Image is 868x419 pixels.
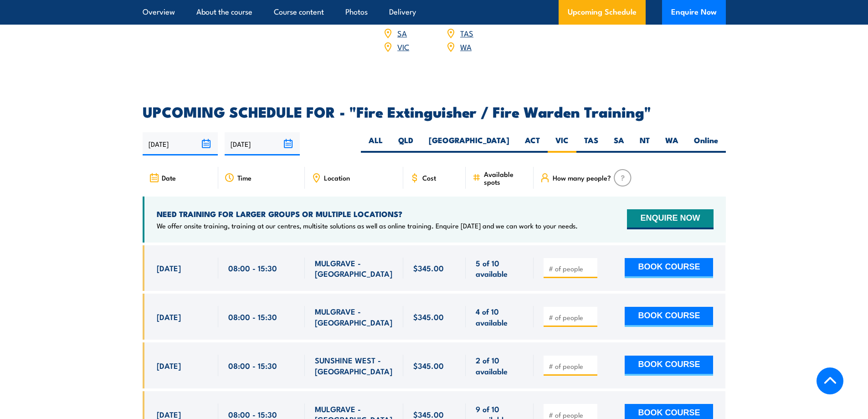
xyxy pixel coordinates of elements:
span: 08:00 - 15:30 [228,311,277,322]
a: TAS [460,27,473,38]
label: NT [632,135,657,153]
input: To date [225,132,300,155]
span: SUNSHINE WEST - [GEOGRAPHIC_DATA] [315,355,393,376]
span: $345.00 [413,263,444,273]
span: $345.00 [413,311,444,322]
input: # of people [549,362,594,371]
a: WA [460,41,472,52]
label: [GEOGRAPHIC_DATA] [421,135,517,153]
span: [DATE] [157,263,181,273]
input: From date [143,132,218,155]
span: Available spots [484,170,527,186]
label: Online [686,135,726,153]
label: TAS [576,135,606,153]
label: SA [606,135,632,153]
a: SA [397,27,407,38]
span: 2 of 10 available [476,355,524,376]
p: We offer onsite training, training at our centres, multisite solutions as well as online training... [157,221,578,230]
span: 4 of 10 available [476,306,524,327]
span: [DATE] [157,360,181,371]
input: # of people [549,264,594,273]
button: BOOK COURSE [625,258,713,278]
span: Date [162,174,176,181]
span: Cost [422,174,436,181]
input: # of people [549,313,594,322]
span: $345.00 [413,360,444,371]
span: Location [324,174,350,181]
label: ALL [361,135,390,153]
button: ENQUIRE NOW [627,209,713,229]
button: BOOK COURSE [625,307,713,327]
span: Time [237,174,252,181]
span: MULGRAVE - [GEOGRAPHIC_DATA] [315,306,393,327]
label: VIC [548,135,576,153]
label: ACT [517,135,548,153]
span: 08:00 - 15:30 [228,360,277,371]
h2: UPCOMING SCHEDULE FOR - "Fire Extinguisher / Fire Warden Training" [143,105,726,118]
button: BOOK COURSE [625,356,713,376]
span: How many people? [553,174,611,181]
span: [DATE] [157,311,181,322]
label: QLD [390,135,421,153]
span: 08:00 - 15:30 [228,263,277,273]
span: MULGRAVE - [GEOGRAPHIC_DATA] [315,258,393,279]
a: VIC [397,41,409,52]
span: 5 of 10 available [476,258,524,279]
label: WA [657,135,686,153]
h4: NEED TRAINING FOR LARGER GROUPS OR MULTIPLE LOCATIONS? [157,209,578,219]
